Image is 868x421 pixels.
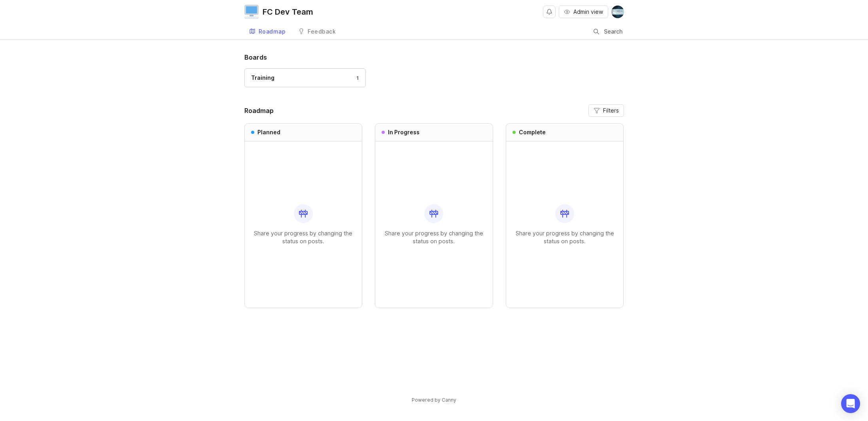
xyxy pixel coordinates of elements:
p: Share your progress by changing the status on posts. [382,229,486,245]
p: Share your progress by changing the status on posts. [512,229,617,245]
img: FC Dev Team logo [244,5,259,19]
a: Roadmap [244,24,291,40]
div: 1 [352,75,359,81]
button: Admin view [559,6,608,18]
p: Share your progress by changing the status on posts. [251,229,356,245]
h3: In Progress [388,128,420,136]
div: Feedback [308,29,336,34]
h3: Planned [257,128,280,136]
span: Filters [603,107,619,115]
a: Training1 [244,68,366,87]
div: Roadmap [259,29,286,34]
button: Filters [588,104,624,117]
div: FC Dev Team [263,8,313,16]
button: Notifications [543,6,556,18]
h3: Complete [519,128,546,136]
h2: Roadmap [244,106,274,115]
a: Feedback [293,24,340,40]
a: Powered by Canny [410,395,458,404]
img: CM Stern [611,6,624,18]
div: Open Intercom Messenger [841,394,860,413]
h1: Boards [244,53,624,62]
span: Admin view [573,8,603,16]
div: Training [251,73,274,82]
